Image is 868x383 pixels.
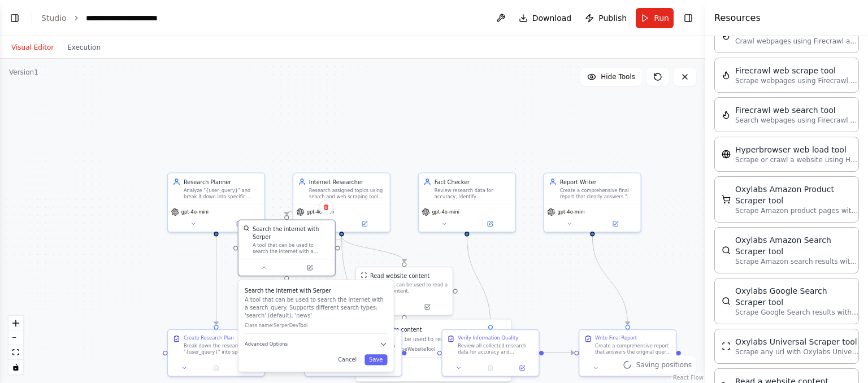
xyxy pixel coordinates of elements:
[735,308,860,317] p: Scrape Google Search results with Oxylabs Google Search Scraper
[309,188,385,200] div: Research assigned topics using search and web scraping tools to gather comprehensive, accurate in...
[458,334,518,341] div: Verify Information Quality
[337,363,370,373] button: No output available
[184,334,234,341] div: Create Research Plan
[714,11,761,25] h4: Resources
[735,184,860,206] div: Oxylabs Amazon Product Scraper tool
[361,272,367,278] img: ScrapeWebsiteTool
[217,219,261,229] button: Open in side panel
[722,246,731,255] img: OxylabsAmazonSearchScraperTool
[601,72,635,81] span: Hide Tools
[735,116,860,125] p: Search webpages using Firecrawl and return the results
[235,363,262,373] button: Open in side panel
[337,236,408,262] g: Edge from c8c36a7c-3f48-4eeb-8eda-9669512d1415 to 15413c38-5580-4a0f-bf2e-69dee919d325
[243,225,249,231] img: SerperDevTool
[288,263,332,273] button: Open in side panel
[245,296,387,320] p: A tool that can be used to search the internet with a search_query. Supports different search typ...
[558,209,585,215] span: gpt-4o-mini
[735,257,860,266] p: Scrape Amazon search results with Oxylabs Amazon Search Scraper
[355,267,453,316] div: ScrapeWebsiteToolRead website contentA tool that can be used to read a website content.Read websi...
[362,326,505,334] h3: Read website content
[371,363,398,373] button: Open in side panel
[722,297,731,306] img: OxylabsGoogleSearchScraperTool
[580,8,631,28] button: Publish
[636,360,692,369] span: Saving positions
[735,234,860,257] div: Oxylabs Amazon Search Scraper tool
[245,323,387,329] p: Class name: SerperDevTool
[370,281,448,294] div: A tool that can be used to read a website content.
[722,110,731,119] img: FirecrawlSearchTool
[364,354,387,365] button: Save
[184,188,260,200] div: Analyze "{user_query}" and break it down into specific research topics and key questions that nee...
[245,340,387,348] button: Advanced Options
[654,12,669,24] span: Run
[735,37,860,46] p: Crawl webpages using Firecrawl and return the contents
[245,341,288,347] span: Advanced Options
[673,375,704,381] a: React Flow attribution
[544,349,575,356] g: Edge from 85f584ec-b5dc-4c97-aeca-74ff85b0ea04 to ce55bdd4-9d8a-411f-bdf9-dce8511b23fd
[611,363,644,373] button: No output available
[305,329,402,377] div: Gather Research DataUsing the research plan, search the internet and scrape relevant websites to ...
[362,335,505,343] p: A tool that can be used to read a website content.
[595,342,671,355] div: Create a comprehensive report that answers the original query "{user_query}" using all verified r...
[405,302,449,312] button: Open in side panel
[212,236,220,325] g: Edge from 31d20276-c30e-4372-8e30-d122b1af3b94 to 500e29bd-2827-4f29-b2fb-1e96852b80ac
[245,286,387,294] h3: Search the internet with Serper
[435,188,511,200] div: Review research data for accuracy, identify inconsistencies, and flag potential misinformation to...
[588,236,631,325] g: Edge from 131c43b2-e9ac-4281-b959-4cc1b9bea93a to ce55bdd4-9d8a-411f-bdf9-dce8511b23fd
[514,8,576,28] button: Download
[181,209,209,215] span: gpt-4o-mini
[8,316,23,330] button: zoom in
[337,236,357,325] g: Edge from c8c36a7c-3f48-4eeb-8eda-9669512d1415 to 3b32c930-8425-4bd7-bf31-0ff1c7812216
[560,188,636,200] div: Create a comprehensive final report that clearly answers "{user_query}" using verified research d...
[458,342,534,355] div: Review all collected research data for accuracy and consistency. Identify any conflicting informa...
[8,330,23,345] button: zoom out
[560,178,636,186] div: Report Writer
[463,236,494,325] g: Edge from 46a307bd-3778-4756-b650-6c499df4ea76 to 85f584ec-b5dc-4c97-aeca-74ff85b0ea04
[60,41,107,54] button: Execution
[735,76,860,85] p: Scrape webpages using Firecrawl and return the contents
[321,342,397,355] div: Using the research plan, search the internet and scrape relevant websites to collect comprehensiv...
[735,105,860,116] div: Firecrawl web search tool
[9,68,38,77] div: Version 1
[319,200,333,215] button: Delete node
[41,12,183,24] nav: breadcrumb
[342,219,387,229] button: Open in side panel
[722,71,731,80] img: FirecrawlScrapeWebsiteTool
[8,345,23,360] button: fit view
[418,172,516,232] div: Fact CheckerReview research data for accuracy, identify inconsistencies, and flag potential misin...
[238,220,336,277] div: SerperDevToolSearch the internet with SerperA tool that can be used to search the internet with a...
[595,334,637,341] div: Write Final Report
[309,178,385,186] div: Internet Researcher
[735,347,860,356] p: Scrape any url with Oxylabs Universal Scraper
[184,178,260,186] div: Research Planner
[432,209,459,215] span: gpt-4o-mini
[722,342,731,351] img: OxylabsUniversalScraperTool
[7,10,23,26] button: Show left sidebar
[435,178,511,186] div: Fact Checker
[509,363,536,373] button: Open in side panel
[167,329,265,377] div: Create Research PlanBreak down the research query "{user_query}" into specific topics and key que...
[307,209,334,215] span: gpt-4o-mini
[598,12,627,24] span: Publish
[253,242,330,255] div: A tool that can be used to search the internet with a search_query. Supports different search typ...
[735,144,860,155] div: Hyperbrowser web load tool
[735,206,860,215] p: Scrape Amazon product pages with Oxylabs Amazon Product Scraper
[370,272,429,280] div: Read website content
[722,195,731,204] img: OxylabsAmazonProductScraperTool
[184,342,260,355] div: Break down the research query "{user_query}" into specific topics and key questions that need inv...
[167,172,265,232] div: Research PlannerAnalyze "{user_query}" and break it down into specific research topics and key qu...
[8,360,23,375] button: toggle interactivity
[199,363,233,373] button: No output available
[468,219,512,229] button: Open in side panel
[41,14,67,23] a: Studio
[532,12,572,24] span: Download
[293,172,390,232] div: Internet ResearcherResearch assigned topics using search and web scraping tools to gather compreh...
[441,329,539,377] div: Verify Information QualityReview all collected research data for accuracy and consistency. Identi...
[735,155,860,164] p: Scrape or crawl a website using Hyperbrowser and return the contents in properly formatted markdo...
[735,336,860,347] div: Oxylabs Universal Scraper tool
[362,346,505,352] p: Class name: ScrapeWebsiteTool
[680,10,696,26] button: Hide right sidebar
[253,225,330,241] div: Search the internet with Serper
[333,354,362,365] button: Cancel
[722,150,731,159] img: HyperbrowserLoadTool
